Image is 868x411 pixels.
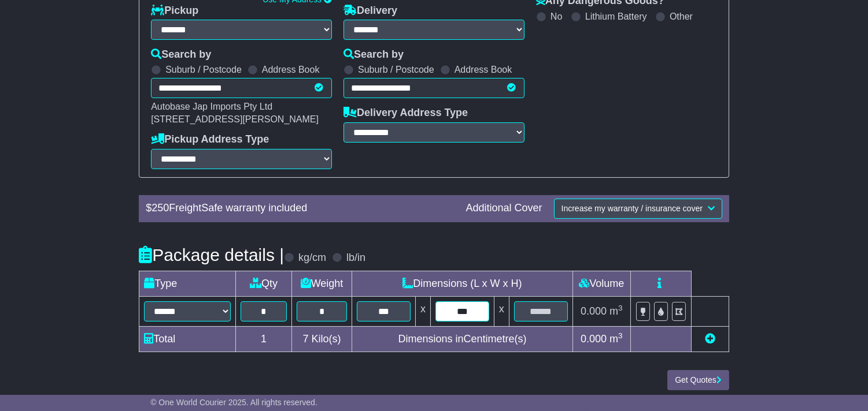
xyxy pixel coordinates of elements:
[554,199,722,219] button: Increase my warranty / insurance cover
[494,296,509,326] td: x
[150,398,317,407] span: © One World Courier 2025. All rights reserved.
[352,326,573,352] td: Dimensions in Centimetre(s)
[139,326,236,352] td: Total
[581,333,607,345] span: 0.000
[303,333,309,345] span: 7
[670,11,693,22] label: Other
[572,271,630,296] td: Volume
[343,107,468,119] label: Delivery Address Type
[236,271,292,296] td: Qty
[705,333,715,345] a: Add new item
[298,252,326,264] label: kg/cm
[618,304,623,312] sup: 3
[585,11,647,22] label: Lithium Battery
[151,133,269,146] label: Pickup Address Type
[562,204,703,213] span: Increase my warranty / insurance cover
[460,202,548,215] div: Additional Cover
[152,202,169,214] span: 250
[291,271,352,296] td: Weight
[151,5,198,17] label: Pickup
[551,11,562,22] label: No
[151,48,211,61] label: Search by
[610,305,623,317] span: m
[165,64,242,75] label: Suburb / Postcode
[236,326,292,352] td: 1
[618,331,623,340] sup: 3
[262,64,320,75] label: Address Book
[343,5,397,17] label: Delivery
[151,114,319,124] span: [STREET_ADDRESS][PERSON_NAME]
[358,64,434,75] label: Suburb / Postcode
[455,64,512,75] label: Address Book
[139,245,284,264] h4: Package details |
[140,202,460,215] div: $ FreightSafe warranty included
[416,296,431,326] td: x
[610,333,623,345] span: m
[581,305,607,317] span: 0.000
[343,48,404,61] label: Search by
[667,370,729,390] button: Get Quotes
[151,102,272,111] span: Autobase Jap Imports Pty Ltd
[346,252,365,264] label: lb/in
[291,326,352,352] td: Kilo(s)
[352,271,573,296] td: Dimensions (L x W x H)
[139,271,236,296] td: Type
